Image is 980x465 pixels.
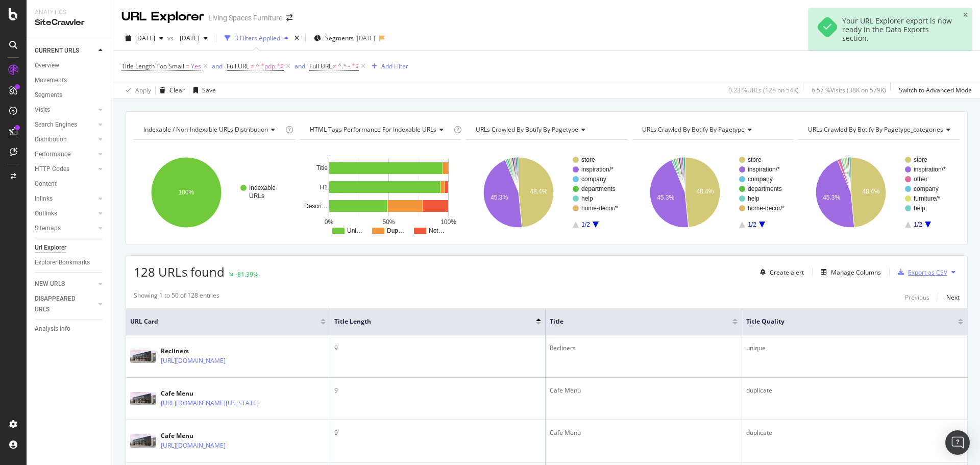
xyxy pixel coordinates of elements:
span: Title Length Too Small [121,62,184,70]
button: 3 Filters Applied [220,30,292,46]
button: [DATE] [176,30,212,46]
span: Indexable / Non-Indexable URLs distribution [143,125,268,134]
text: other [914,176,927,183]
span: URLs Crawled By Botify By pagetype_categories [808,125,943,134]
button: Create alert [756,264,804,280]
span: HTML Tags Performance for Indexable URLs [310,125,436,134]
h4: URLs Crawled By Botify By pagetype [474,121,618,138]
div: URL Explorer [121,8,204,26]
div: Distribution [35,134,67,145]
div: 6.57 % Visits ( 38K on 579K ) [812,86,886,94]
text: 1/2 [748,221,756,228]
a: Distribution [35,134,95,145]
text: Uni… [347,227,362,234]
a: Url Explorer [35,242,106,253]
span: = [186,62,189,70]
text: home-decor/* [581,205,618,212]
div: NEW URLS [35,279,65,289]
div: Movements [35,75,67,86]
button: Add Filter [367,60,408,72]
span: Full URL [309,62,332,70]
a: [URL][DOMAIN_NAME] [161,440,226,451]
button: Save [189,82,216,99]
button: Previous [905,291,929,303]
text: 48.4% [530,188,548,195]
text: store [581,156,595,163]
text: 1/2 [914,221,923,228]
button: Clear [156,82,185,99]
div: Overview [35,60,59,71]
div: Manage Columns [831,268,881,277]
div: Save [202,86,216,94]
div: Cafe Menu [550,428,738,437]
span: Yes [191,59,201,74]
div: 9 [334,344,541,353]
button: Export as CSV [894,264,947,280]
text: URLs [249,192,264,200]
div: 9 [334,428,541,437]
div: A chart. [300,148,460,237]
div: Performance [35,149,70,160]
a: Performance [35,149,95,160]
div: Showing 1 to 50 of 128 entries [134,291,219,303]
img: main image [130,434,156,448]
span: ≠ [333,62,337,70]
text: Not… [429,227,445,234]
text: furniture/* [914,195,940,202]
div: 9 [334,386,541,395]
div: Create alert [770,268,804,277]
svg: A chart. [798,148,958,237]
div: Recliners [550,344,738,353]
div: Content [35,179,57,189]
span: 2025 Aug. 22nd [135,34,155,42]
h4: Indexable / Non-Indexable URLs Distribution [141,121,283,138]
text: home-decor/* [748,205,785,212]
div: A chart. [134,148,293,237]
text: 100% [179,189,194,196]
span: Segments [325,34,354,42]
text: 0% [324,218,333,226]
a: Sitemaps [35,223,95,234]
text: 50% [382,218,395,226]
div: 0.23 % URLs ( 128 on 54K ) [728,86,799,94]
a: HTTP Codes [35,164,95,175]
div: [DATE] [357,34,375,42]
span: ≠ [251,62,254,70]
h4: URLs Crawled By Botify By pagetype [640,121,785,138]
div: unique [746,344,963,353]
text: company [748,176,773,183]
button: and [212,61,223,71]
text: 1/2 [581,221,590,228]
a: CURRENT URLS [35,45,95,56]
div: close toast [963,12,968,18]
a: Analysis Info [35,324,106,334]
span: Full URL [227,62,249,70]
text: company [581,176,606,183]
button: and [295,61,305,71]
button: Manage Columns [817,266,881,278]
div: arrow-right-arrow-left [286,14,292,21]
text: 45.3% [823,194,841,201]
span: Title Quality [746,317,943,326]
div: Recliners [161,347,270,356]
div: Open Intercom Messenger [945,430,970,455]
div: duplicate [746,386,963,395]
div: Url Explorer [35,242,66,253]
text: Title [316,164,328,172]
div: Inlinks [35,193,53,204]
div: Cafe Menu [161,431,270,440]
button: Switch to Advanced Mode [895,82,972,99]
div: duplicate [746,428,963,437]
img: main image [130,392,156,405]
div: Add Filter [381,62,408,70]
text: 48.4% [696,188,714,195]
text: Indexable [249,184,276,191]
div: and [295,62,305,70]
a: [URL][DOMAIN_NAME][US_STATE] [161,398,259,408]
text: store [748,156,762,163]
h4: URLs Crawled By Botify By pagetype_categories [806,121,959,138]
button: Next [946,291,960,303]
text: 45.3% [491,194,508,201]
a: Search Engines [35,119,95,130]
